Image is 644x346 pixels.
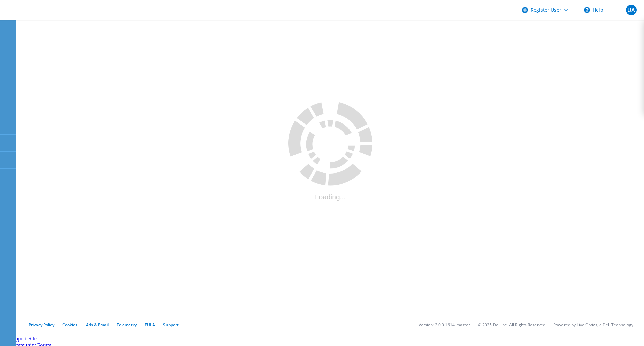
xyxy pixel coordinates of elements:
[145,322,155,328] a: EULA
[10,336,37,341] a: Support Site
[62,322,78,328] a: Cookies
[584,7,590,13] svg: \n
[7,13,79,19] a: Live Optics Dashboard
[553,322,633,328] li: Powered by Live Optics, a Dell Technology
[86,322,109,328] a: Ads & Email
[288,193,372,201] div: Loading...
[627,7,635,13] span: UA
[117,322,137,328] a: Telemetry
[163,322,179,328] a: Support
[419,322,470,328] li: Version: 2.0.0.1614-master
[29,322,54,328] a: Privacy Policy
[478,322,545,328] li: © 2025 Dell Inc. All Rights Reserved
